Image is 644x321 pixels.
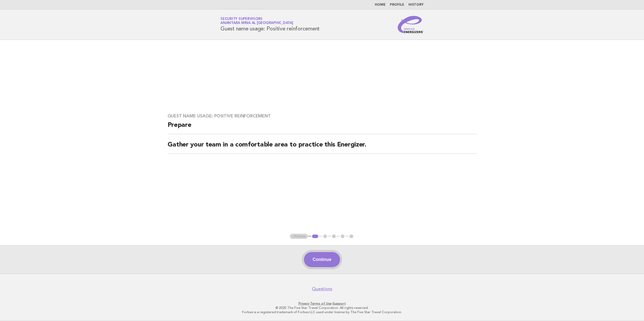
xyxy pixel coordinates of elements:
[311,234,319,239] button: 1
[304,252,340,267] button: Continue
[220,17,293,25] a: Security SupervisorsAnantara Mina al [GEOGRAPHIC_DATA]
[157,301,487,306] p: · ·
[220,18,320,32] h1: Guest name usage: Positive reinforcement
[157,306,487,310] p: © 2025 The Five Star Travel Corporation. All rights reserved.
[398,16,424,33] img: Service Energizers
[408,3,424,6] a: History
[168,121,477,134] h2: Prepare
[312,286,332,292] a: Questions
[168,141,477,154] h2: Gather your team in a comfortable area to practice this Energizer.
[375,3,386,6] a: Home
[168,113,477,119] h3: Guest name usage: Positive reinforcement
[333,302,346,305] a: Support
[299,302,309,305] a: Privacy
[157,310,487,314] p: Forbes is a registered trademark of Forbes LLC used under license by The Five Star Travel Corpora...
[310,302,332,305] a: Terms of Use
[390,3,404,6] a: Profile
[220,22,293,25] span: Anantara Mina al [GEOGRAPHIC_DATA]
